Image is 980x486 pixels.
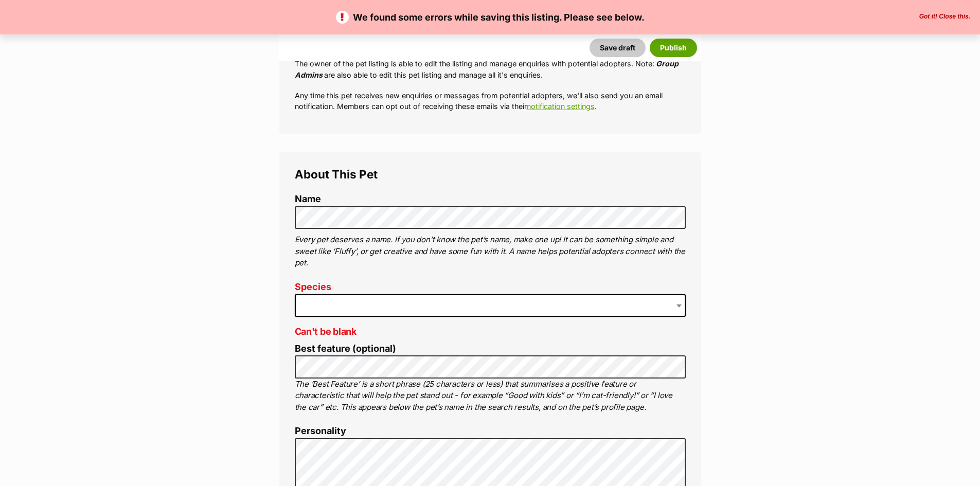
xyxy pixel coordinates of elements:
p: Any time this pet receives new enquiries or messages from potential adopters, we'll also send you... [295,90,686,112]
a: notification settings [527,102,595,111]
p: Every pet deserves a name. If you don’t know the pet’s name, make one up! It can be something sim... [295,234,686,269]
label: Species [295,282,686,293]
p: The owner of the pet listing is able to edit the listing and manage enquiries with potential adop... [295,58,686,80]
p: The ‘Best Feature’ is a short phrase (25 characters or less) that summarises a positive feature o... [295,379,686,413]
em: Group Admins [295,59,679,79]
p: We found some errors while saving this listing. Please see below. [10,10,970,24]
label: Personality [295,426,686,437]
p: Can't be blank [295,325,686,338]
label: Name [295,194,686,205]
span: About This Pet [295,167,378,181]
button: Publish [650,39,697,57]
label: Best feature (optional) [295,344,686,354]
button: Save draft [590,39,646,57]
button: Close the banner [916,13,973,21]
